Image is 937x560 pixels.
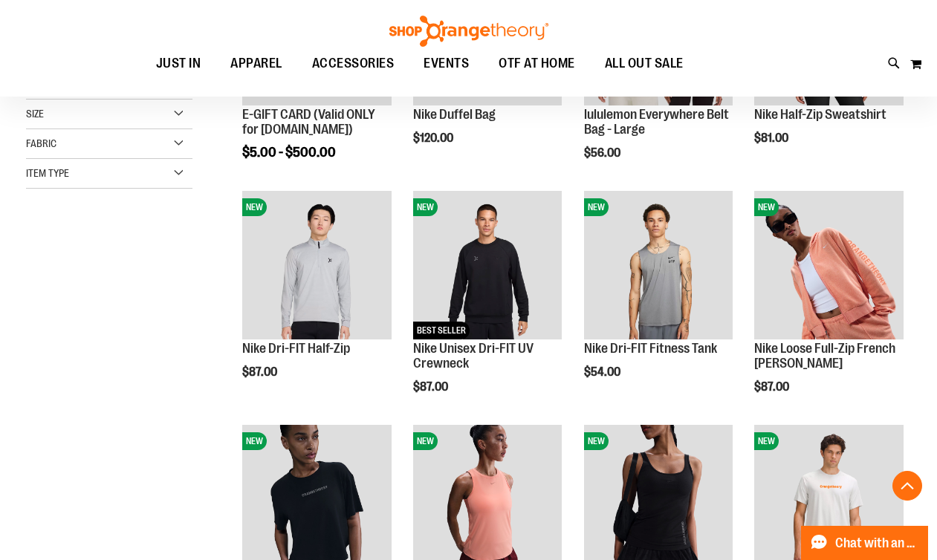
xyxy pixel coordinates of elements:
[754,432,779,450] span: NEW
[26,108,44,120] span: Size
[242,198,267,216] span: NEW
[242,191,392,342] a: Nike Dri-FIT Half-ZipNEW
[26,167,69,179] span: Item Type
[584,191,733,342] a: Nike Dri-FIT Fitness TankNEW
[584,107,729,137] a: lululemon Everywhere Belt Bag - Large
[26,137,56,149] span: Fabric
[499,47,575,80] span: OTF AT HOME
[413,322,470,339] span: BEST SELLER
[584,198,609,216] span: NEW
[406,183,570,432] div: product
[413,380,450,394] span: $87.00
[584,146,623,160] span: $56.00
[242,191,392,340] img: Nike Dri-FIT Half-Zip
[242,107,375,137] a: E-GIFT CARD (Valid ONLY for [DOMAIN_NAME])
[413,131,455,145] span: $120.00
[413,107,496,122] a: Nike Duffel Bag
[387,16,551,47] img: Shop Orangetheory
[584,191,733,340] img: Nike Dri-FIT Fitness Tank
[584,341,717,356] a: Nike Dri-FIT Fitness Tank
[754,198,779,216] span: NEW
[424,47,469,80] span: EVENTS
[242,432,267,450] span: NEW
[235,183,399,417] div: product
[242,145,336,160] span: $5.00 - $500.00
[754,191,904,342] a: Nike Loose Full-Zip French Terry HoodieNEW
[577,183,741,417] div: product
[605,47,684,80] span: ALL OUT SALE
[835,536,919,550] span: Chat with an Expert
[801,526,929,560] button: Chat with an Expert
[230,47,282,80] span: APPAREL
[156,47,201,80] span: JUST IN
[413,341,534,371] a: Nike Unisex Dri-FIT UV Crewneck
[754,131,791,145] span: $81.00
[754,341,895,371] a: Nike Loose Full-Zip French [PERSON_NAME]
[413,198,438,216] span: NEW
[754,107,886,122] a: Nike Half-Zip Sweatshirt
[312,47,395,80] span: ACCESSORIES
[413,432,438,450] span: NEW
[754,380,791,394] span: $87.00
[242,365,279,379] span: $87.00
[747,183,911,432] div: product
[413,191,562,342] a: Nike Unisex Dri-FIT UV CrewneckNEWBEST SELLER
[413,191,562,340] img: Nike Unisex Dri-FIT UV Crewneck
[754,191,904,340] img: Nike Loose Full-Zip French Terry Hoodie
[892,471,922,501] button: Back To Top
[242,341,350,356] a: Nike Dri-FIT Half-Zip
[584,365,623,379] span: $54.00
[584,432,609,450] span: NEW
